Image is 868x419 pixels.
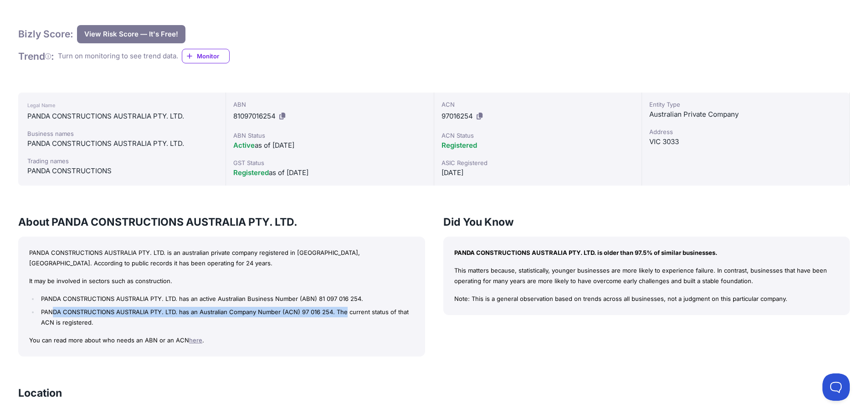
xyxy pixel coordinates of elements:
div: ABN Status [233,131,426,140]
a: here [189,336,202,344]
div: Business names [27,129,216,138]
span: Monitor [197,52,229,61]
div: PANDA CONSTRUCTIONS AUSTRALIA PTY. LTD. [27,138,216,149]
div: Legal Name [27,100,216,111]
p: PANDA CONSTRUCTIONS AUSTRALIA PTY. LTD. is older than 97.5% of similar businesses. [454,248,839,258]
h1: Trend : [18,50,54,62]
h1: Bizly Score: [18,28,73,40]
p: This matters because, statistically, younger businesses are more likely to experience failure. In... [454,265,839,286]
div: Australian Private Company [649,109,842,120]
p: PANDA CONSTRUCTIONS AUSTRALIA PTY. LTD. is an australian private company registered in [GEOGRAPHI... [29,248,414,269]
div: [DATE] [442,167,634,178]
span: Registered [442,141,477,150]
li: PANDA CONSTRUCTIONS AUSTRALIA PTY. LTD. has an active Australian Business Number (ABN) 81 097 016... [39,294,414,304]
iframe: Toggle Customer Support [822,373,850,401]
span: 97016254 [442,112,473,120]
div: ASIC Registered [442,158,634,167]
p: Note: This is a general observation based on trends across all businesses, not a judgment on this... [454,294,839,304]
div: GST Status [233,158,426,167]
div: as of [DATE] [233,140,426,151]
span: Registered [233,168,269,177]
div: ACN [442,100,634,109]
div: ABN [233,100,426,109]
span: 81097016254 [233,112,276,120]
p: It may be involved in sectors such as construction. [29,276,414,286]
p: You can read more about who needs an ABN or an ACN . [29,335,414,346]
h3: Did You Know [443,215,850,229]
a: Monitor [182,49,230,63]
div: as of [DATE] [233,167,426,178]
div: PANDA CONSTRUCTIONS [27,166,216,176]
div: PANDA CONSTRUCTIONS AUSTRALIA PTY. LTD. [27,111,216,122]
div: VIC 3033 [649,136,842,147]
h3: Location [18,386,62,400]
h3: About PANDA CONSTRUCTIONS AUSTRALIA PTY. LTD. [18,215,425,229]
div: Trading names [27,156,216,166]
div: Turn on monitoring to see trend data. [58,51,178,62]
li: PANDA CONSTRUCTIONS AUSTRALIA PTY. LTD. has an Australian Company Number (ACN) 97 016 254. The cu... [39,307,414,328]
div: Entity Type [649,100,842,109]
button: View Risk Score — It's Free! [77,25,185,43]
div: ACN Status [442,131,634,140]
span: Active [233,141,255,150]
div: Address [649,127,842,136]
